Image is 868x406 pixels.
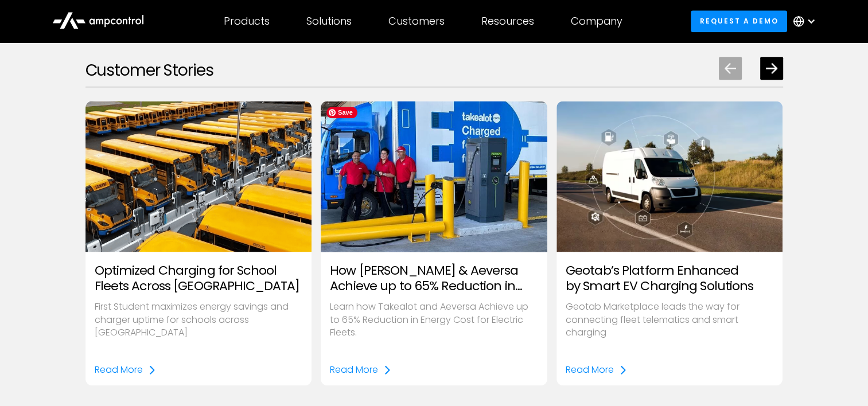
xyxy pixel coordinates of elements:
[330,364,378,376] div: Read More
[566,364,614,376] div: Read More
[388,15,445,28] div: Customers
[481,15,534,28] div: Resources
[760,57,783,80] div: Next slide
[719,57,742,80] div: Previous slide
[691,10,787,32] a: Request a demo
[224,15,270,28] div: Products
[85,61,213,80] h2: Customer Stories
[566,263,774,294] h3: Geotab’s Platform Enhanced by Smart EV Charging Solutions
[306,15,352,28] div: Solutions
[95,300,303,339] p: First Student maximizes energy savings and charger uptime for schools across [GEOGRAPHIC_DATA]
[566,300,774,339] p: Geotab Marketplace leads the way for connecting fleet telematics and smart charging
[330,263,538,294] h3: How [PERSON_NAME] & Aeversa Achieve up to 65% Reduction in Energy Costs
[556,101,783,385] div: 3 / 8
[85,101,312,385] div: 1 / 8
[566,364,628,376] a: Read More
[571,15,622,28] div: Company
[330,300,538,339] p: Learn how Takealot and Aeversa Achieve up to 65% Reduction in Energy Cost for Electric Fleets.
[95,364,157,376] a: Read More
[321,101,547,385] div: 2 / 8
[326,107,357,118] span: Save
[330,364,392,376] a: Read More
[95,364,143,376] div: Read More
[95,263,303,294] h3: Optimized Charging for School Fleets Across [GEOGRAPHIC_DATA]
